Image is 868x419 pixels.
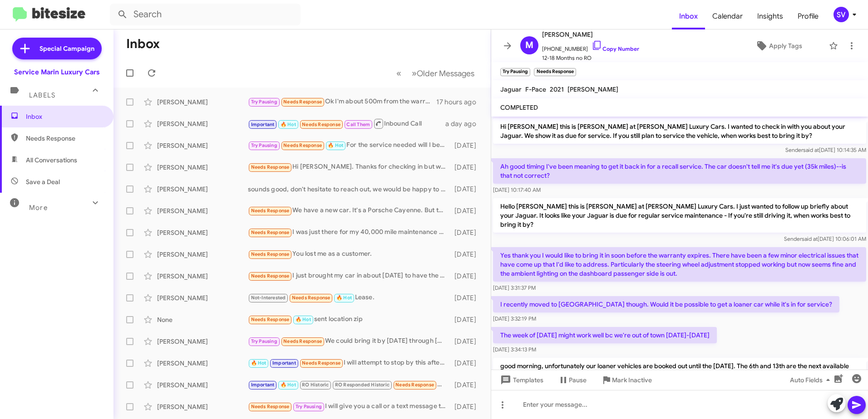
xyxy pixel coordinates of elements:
span: Try Pausing [251,99,277,105]
div: [PERSON_NAME] [157,250,248,259]
span: Needs Response [251,317,290,322]
div: [PERSON_NAME] [157,272,248,281]
div: [PERSON_NAME] [157,359,248,368]
button: Apply Tags [732,38,824,54]
span: Needs Response [251,164,290,170]
span: Needs Response [302,360,340,366]
span: Needs Response [302,122,340,127]
div: [PERSON_NAME] [157,206,248,215]
span: Apply Tags [769,38,802,54]
a: Insights [750,3,790,29]
div: Ok. Will do [248,380,450,390]
div: For the service needed will I be able to drop it off in the morning and pick it up after lunch? O... [248,140,450,151]
p: I recently moved to [GEOGRAPHIC_DATA] though. Would it be possible to get a loaner car while it's... [493,296,839,312]
span: [PERSON_NAME] [542,29,639,40]
span: RO Historic [302,382,329,388]
span: Needs Response [251,229,290,235]
span: Mark Inactive [612,372,652,388]
div: [DATE] [450,380,483,390]
span: RO Responded Historic [335,382,390,388]
p: Hi [PERSON_NAME] this is [PERSON_NAME] at [PERSON_NAME] Luxury Cars. I wanted to check in with yo... [493,118,866,144]
span: Try Pausing [296,404,322,409]
span: Call Them [346,122,370,127]
span: Needs Response [26,134,103,143]
span: Pause [569,372,587,388]
span: Needs Response [251,273,290,279]
div: [PERSON_NAME] [157,380,248,390]
button: Pause [551,372,594,388]
div: sent location zip [248,314,450,325]
span: Try Pausing [251,142,277,148]
div: I will attempt to stop by this afternoon...the speaker vibration is worse than the blown speaker ... [248,358,450,368]
div: [DATE] [450,228,483,237]
span: Needs Response [283,142,322,148]
span: 🔥 Hot [281,122,296,127]
p: The week of [DATE] might work well bc we're out of town [DATE]-[DATE] [493,327,717,343]
div: [PERSON_NAME] [157,402,248,411]
div: [PERSON_NAME] [157,293,248,302]
span: Important [272,360,296,366]
span: F-Pace [525,85,546,93]
div: [PERSON_NAME] [157,97,248,107]
div: Hi [PERSON_NAME]. Thanks for checking in but we'll probably just wait for the service message to ... [248,162,450,172]
span: 🔥 Hot [328,142,343,148]
span: [PHONE_NUMBER] [542,40,639,54]
span: Labels [29,91,55,99]
div: None [157,315,248,324]
a: Calendar [705,3,750,29]
span: said at [802,235,818,242]
div: [DATE] [450,141,483,150]
a: Special Campaign [12,38,102,59]
div: I just brought my car in about [DATE] to have the service and they realize I did not need it yet [248,271,450,281]
div: [DATE] [450,250,483,259]
span: [DATE] 3:34:13 PM [493,346,536,353]
span: Try Pausing [251,338,277,344]
div: [DATE] [450,359,483,368]
span: [PERSON_NAME] [567,85,618,93]
span: [DATE] 3:32:19 PM [493,315,536,322]
div: [DATE] [450,402,483,411]
p: good morning, unfortunately our loaner vehicles are booked out until the [DATE]. The 6th and 13th... [493,358,866,383]
a: Profile [790,3,826,29]
span: Important [251,382,275,388]
div: [DATE] [450,337,483,346]
small: Try Pausing [500,68,530,76]
div: [PERSON_NAME] [157,119,248,128]
span: [DATE] 3:31:37 PM [493,284,536,291]
button: SV [826,7,858,22]
div: [PERSON_NAME] [157,228,248,237]
div: Service Marin Luxury Cars [14,68,100,77]
a: Copy Number [592,45,639,52]
div: Lease. [248,292,450,303]
span: Special Campaign [39,44,94,53]
div: Inbound Call [248,118,445,129]
button: Next [406,64,480,83]
p: Yes thank you I would like to bring it in soon before the warranty expires. There have been a few... [493,247,866,282]
a: Inbox [672,3,705,29]
span: COMPLETED [500,103,538,112]
span: Needs Response [251,251,290,257]
span: Inbox [26,112,103,121]
div: a day ago [445,119,483,128]
button: Previous [391,64,407,83]
span: Templates [498,372,543,388]
div: sounds good, don't hesitate to reach out, we would be happy to get you in for service when ready. [248,185,450,194]
div: We could bring it by [DATE] through [DATE] (9/30 to 10/2) or next week [DATE] (10/7). But we will... [248,336,450,346]
span: Not-Interested [251,295,286,301]
div: [DATE] [450,163,483,172]
div: [DATE] [450,185,483,194]
span: Needs Response [395,382,434,388]
span: Needs Response [283,338,322,344]
p: Hello [PERSON_NAME] this is [PERSON_NAME] at [PERSON_NAME] Luxury Cars. I just wanted to follow u... [493,198,866,233]
span: Sender [DATE] 10:14:35 AM [785,146,866,153]
span: 🔥 Hot [296,317,311,322]
div: [PERSON_NAME] [157,185,248,194]
div: SV [833,7,849,22]
span: More [29,204,48,212]
div: [PERSON_NAME] [157,337,248,346]
span: 🔥 Hot [336,295,352,301]
div: 17 hours ago [436,97,483,107]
